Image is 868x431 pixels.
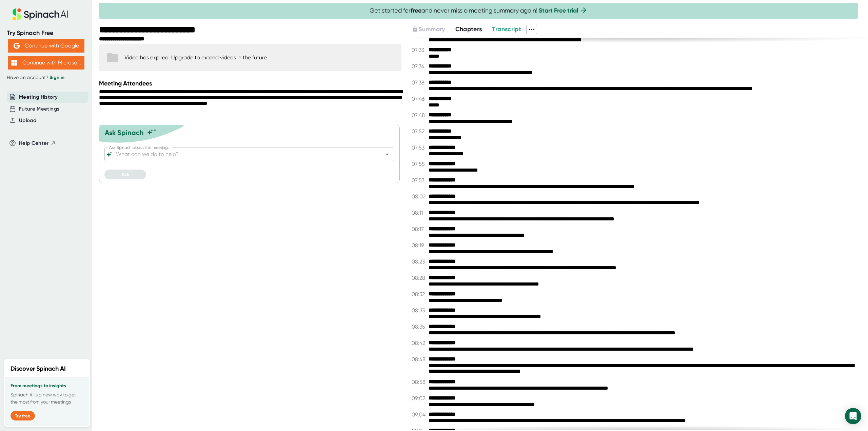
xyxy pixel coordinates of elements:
button: Try free [11,411,35,420]
button: Upload [19,117,36,124]
span: Transcript [492,25,521,33]
button: Meeting History [19,93,58,101]
span: Summary [418,25,445,33]
span: 08:35 [412,324,427,330]
div: Video has expired. Upgrade to extend videos in the future. [124,54,268,61]
div: Ask Spinach [105,129,144,137]
span: 09:02 [412,395,427,401]
button: Help Center [19,139,56,147]
span: 08:02 [412,193,427,200]
span: 07:33 [412,47,427,53]
span: 08:17 [412,226,427,232]
span: 07:46 [412,96,427,102]
span: Get started for and never miss a meeting summary again! [370,7,588,15]
span: 08:58 [412,379,427,385]
span: 07:55 [412,161,427,167]
span: 08:11 [412,210,427,216]
h2: Discover Spinach AI [11,364,66,373]
b: free [411,7,421,14]
span: 07:57 [412,177,427,183]
span: 08:32 [412,291,427,297]
span: 09:04 [412,411,427,418]
span: 07:52 [412,128,427,135]
div: Upgrade to access [412,25,455,34]
span: 08:28 [412,275,427,281]
div: Try Spinach Free [7,29,85,37]
button: Summary [412,25,445,34]
span: 07:53 [412,144,427,151]
button: Continue with Google [8,39,84,53]
span: 07:38 [412,79,427,86]
button: Transcript [492,25,521,34]
span: 08:19 [412,242,427,249]
button: Continue with Microsoft [8,56,84,70]
button: Open [382,150,392,159]
a: Start Free trial [539,7,578,14]
p: Spinach AI is a new way to get the most from your meetings [11,391,84,406]
span: 07:34 [412,63,427,70]
span: Help Center [19,139,49,147]
span: 08:48 [412,356,427,363]
span: Chapters [455,25,482,33]
button: Chapters [455,25,482,34]
button: Future Meetings [19,105,59,113]
img: Aehbyd4JwY73AAAAAElFTkSuQmCC [14,43,20,49]
div: Open Intercom Messenger [845,408,861,424]
a: Sign in [50,75,64,80]
h3: From meetings to insights [11,383,84,389]
div: Meeting Attendees [99,80,403,87]
div: Have an account? [7,75,85,81]
button: Ask [104,170,146,179]
span: Ask [121,172,129,177]
span: 08:42 [412,340,427,346]
span: 07:48 [412,112,427,118]
input: What can we do to help? [115,150,372,159]
span: 08:23 [412,258,427,265]
span: 08:33 [412,307,427,314]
